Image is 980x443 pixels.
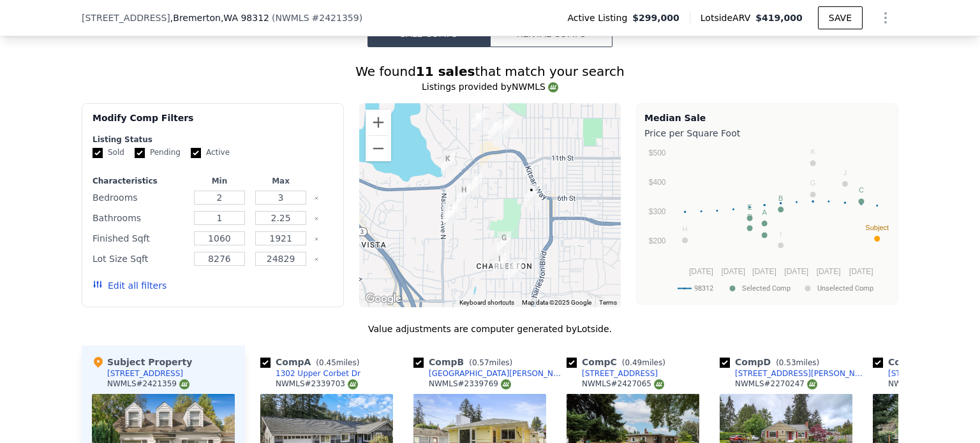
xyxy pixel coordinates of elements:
button: Show Options [873,5,898,31]
div: NWMLS # 2339703 [276,379,358,389]
img: NWMLS Logo [807,379,817,389]
div: Comp A [260,356,364,368]
div: Modify Comp Filters [93,112,333,134]
span: ( miles) [464,358,517,367]
text: F [762,220,767,228]
div: Value adjustments are computer generated by Lotside . [82,323,898,335]
div: [STREET_ADDRESS][PERSON_NAME] [735,368,868,379]
label: Pending [135,147,181,158]
img: NWMLS Logo [179,379,189,389]
div: 143 Dora Ave [438,196,462,228]
text: $300 [649,207,666,216]
a: [STREET_ADDRESS][PERSON_NAME] [720,368,868,379]
div: 1302 Upper Corbet Dr [494,111,518,143]
text: 98312 [694,284,713,293]
div: [STREET_ADDRESS] [107,368,183,379]
label: Sold [93,147,124,158]
a: [STREET_ADDRESS] [567,368,658,379]
div: Characteristics [93,176,186,186]
div: 1317 Morgan Rd NW [466,105,490,136]
button: Clear [314,196,319,201]
div: 132 S Yantic Ave [492,226,516,258]
text: H [683,225,688,233]
text: I [780,230,782,238]
span: , WA 98312 [221,13,269,23]
div: We found that match your search [82,62,898,80]
div: Max [253,176,309,186]
button: SAVE [818,6,863,29]
text: G [810,179,816,187]
text: [DATE] [817,267,841,276]
button: Zoom in [366,110,391,135]
div: ( ) [272,11,362,24]
div: 1302 Upper Corbet Dr [276,368,360,379]
div: Price per Square Foot [644,124,890,142]
span: ( miles) [771,358,824,367]
text: $400 [649,178,666,187]
span: 0.45 [319,358,336,367]
span: 0.53 [779,358,796,367]
div: Listings provided by NWMLS [82,80,898,93]
div: Comp B [413,356,517,368]
span: [STREET_ADDRESS] [82,11,170,24]
div: 341 Bertha Ave [452,178,476,210]
button: Keyboard shortcuts [459,298,514,307]
a: [GEOGRAPHIC_DATA][PERSON_NAME] [413,368,561,379]
div: Min [191,176,248,186]
text: K [810,148,815,156]
div: NWMLS # 2327389 [888,379,970,389]
text: E [747,203,752,211]
div: Comp D [720,356,824,368]
text: D [747,213,752,221]
span: , Bremerton [170,11,269,24]
text: A [762,208,768,216]
text: Unselected Comp [817,284,873,293]
div: Subject Property [92,356,192,368]
span: NWMLS [275,13,309,23]
text: J [843,169,847,177]
span: $299,000 [632,11,679,24]
img: NWMLS Logo [501,379,511,389]
span: ( miles) [617,358,671,367]
img: NWMLS Logo [348,379,358,389]
text: $200 [649,236,666,245]
input: Sold [93,148,103,158]
text: B [778,194,783,202]
div: 3612 6th St [463,168,487,200]
div: [STREET_ADDRESS] [888,368,964,379]
img: NWMLS Logo [654,379,664,389]
span: Active Listing [567,11,632,24]
div: Finished Sqft [93,229,186,247]
button: Clear [314,257,319,262]
span: 0.57 [472,358,489,367]
a: [STREET_ADDRESS] [873,368,964,379]
div: Listing Status [93,134,333,145]
div: Bathrooms [93,209,186,227]
text: $500 [649,149,666,157]
text: [DATE] [721,267,745,276]
div: NWMLS # 2427065 [582,379,664,389]
a: Terms (opens in new tab) [599,299,617,306]
div: 1301 Corbet Dr NW [483,114,507,146]
img: NWMLS Logo [548,82,558,92]
div: 931 Oyster Bay Ct [436,147,460,179]
img: Google [362,291,405,307]
svg: A chart. [644,142,890,301]
div: Comp E [873,356,976,368]
strong: 11 sales [416,64,475,79]
button: Zoom out [366,136,391,161]
div: 135 Dora Ave [438,198,463,230]
div: Median Sale [644,112,890,124]
div: [GEOGRAPHIC_DATA][PERSON_NAME] [429,368,561,379]
text: [DATE] [752,267,776,276]
span: Lotside ARV [701,11,755,24]
text: Subject [865,224,889,231]
span: Map data ©2025 Google [522,299,591,306]
text: C [859,186,864,194]
button: Clear [314,216,319,221]
span: # 2421359 [312,13,359,23]
a: Open this area in Google Maps (opens a new window) [362,291,405,307]
span: $419,000 [755,13,803,23]
div: NWMLS # 2339769 [429,379,511,389]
